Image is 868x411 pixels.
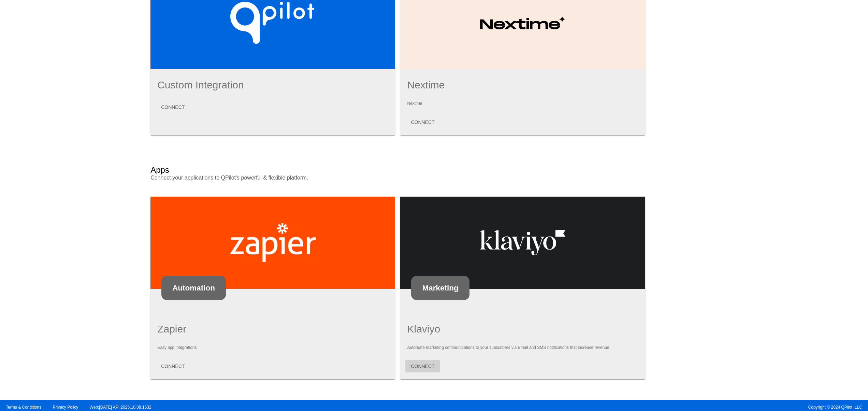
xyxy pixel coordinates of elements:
[405,116,440,128] button: CONNECT
[53,405,78,410] a: Privacy Policy
[157,345,388,350] p: Easy app integrations
[411,119,434,125] span: CONNECT
[156,360,190,372] button: CONNECT
[161,364,185,369] span: CONNECT
[161,104,185,110] span: CONNECT
[6,405,41,410] a: Terms & Conditions
[407,101,638,106] p: Nextime
[157,323,388,335] h1: Zapier
[405,360,440,372] button: CONNECT
[157,79,388,91] h1: Custom Integration
[172,284,215,293] p: Automation
[150,175,516,181] p: Connect your applications to QPilot's powerful & flexible platform.
[422,284,458,293] p: Marketing
[440,405,862,410] span: Copyright © 2024 QPilot, LLC
[150,165,169,175] h2: Apps
[411,364,434,369] span: CONNECT
[407,323,638,335] h1: Klaviyo
[407,79,638,91] h1: Nextime
[90,405,151,410] a: Web:[DATE] API:2025.10.08.1632
[156,101,190,113] button: CONNECT
[407,345,638,350] p: Automate marketing communications to your subscribers via Email and SMS notifications that increa...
